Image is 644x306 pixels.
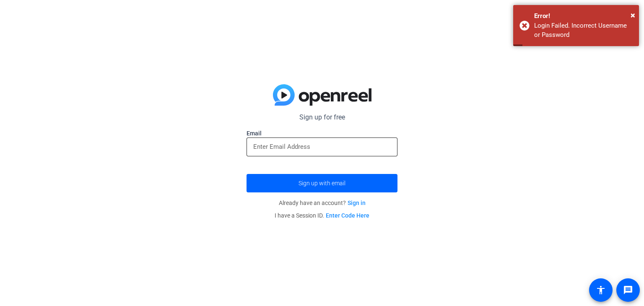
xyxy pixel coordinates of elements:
mat-icon: accessibility [596,285,606,295]
span: × [631,10,635,20]
span: Already have an account? [279,200,366,206]
label: Email [247,129,397,137]
button: Close [631,9,635,21]
div: Login Failed. Incorrect Username or Password [534,21,633,40]
mat-icon: message [623,285,633,295]
div: Error! [534,11,633,21]
a: Enter Code Here [326,212,369,219]
p: Sign up for free [247,112,397,122]
img: blue-gradient.svg [273,84,371,106]
button: Sign up with email [247,174,397,192]
input: Enter Email Address [253,142,391,152]
a: Sign in [348,200,366,206]
span: I have a Session ID. [275,212,369,219]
